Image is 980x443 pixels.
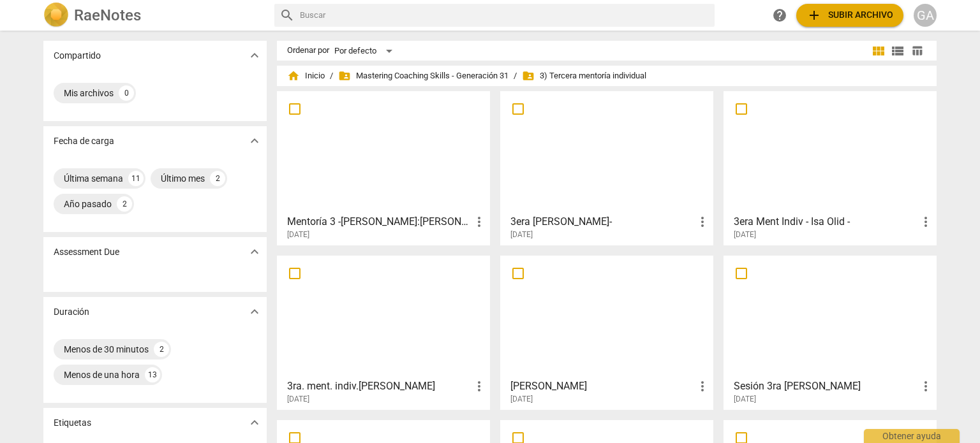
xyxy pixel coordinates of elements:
div: 13 [145,367,160,382]
a: 3era [PERSON_NAME]-[DATE] [505,96,709,240]
button: Mostrar más [245,302,264,321]
span: expand_more [247,415,262,430]
span: table_chart [911,45,923,57]
img: Logo [43,3,69,28]
p: Etiquetas [54,416,91,430]
span: more_vert [471,379,487,394]
span: expand_more [247,48,262,63]
h3: 3ra. ment. indiv.Milagros-Arturo [287,379,471,394]
span: more_vert [695,214,710,229]
span: [DATE] [510,229,533,240]
h3: Sesión 3ra mentoría Hoty [734,379,918,394]
input: Buscar [300,5,709,25]
p: Assessment Due [54,245,119,259]
div: Menos de 30 minutos [64,343,149,356]
span: more_vert [918,214,933,229]
div: Último mes [161,172,205,185]
span: Mastering Coaching Skills - Generación 31 [338,69,509,82]
div: Año pasado [64,198,112,210]
h3: 3era Ment Indiv - Isa Olid - [734,214,918,229]
div: Ordenar por [287,46,329,55]
span: folder_shared [522,69,535,82]
a: 3era Ment Indiv - Isa Olid -[DATE] [728,96,932,240]
span: more_vert [918,379,933,394]
p: Compartido [54,49,101,62]
span: expand_more [247,133,262,149]
div: 2 [154,342,169,357]
span: home [287,69,300,82]
span: help [772,8,787,23]
span: view_module [871,43,886,59]
div: Menos de una hora [64,368,140,381]
span: [DATE] [734,229,756,240]
span: Subir archivo [806,8,893,23]
span: search [279,8,295,23]
div: 2 [210,171,225,186]
span: expand_more [247,304,262,319]
span: [DATE] [734,394,756,405]
h3: Sofi Pinasco [510,379,695,394]
a: LogoRaeNotes [43,3,264,28]
a: 3ra. ment. indiv.[PERSON_NAME][DATE] [281,260,486,404]
span: more_vert [695,379,710,394]
span: add [806,8,822,23]
div: Obtener ayuda [864,429,960,443]
div: Última semana [64,172,123,185]
button: Lista [888,41,907,61]
a: Mentoría 3 -[PERSON_NAME]:[PERSON_NAME][DATE] [281,96,486,240]
button: Mostrar más [245,413,264,432]
button: Mostrar más [245,46,264,65]
a: [PERSON_NAME][DATE] [505,260,709,404]
h2: RaeNotes [74,6,141,24]
a: Sesión 3ra [PERSON_NAME][DATE] [728,260,932,404]
span: view_list [890,43,905,59]
div: 11 [128,171,144,186]
p: Duración [54,305,89,319]
span: [DATE] [510,394,533,405]
button: Mostrar más [245,242,264,261]
span: [DATE] [287,229,309,240]
span: [DATE] [287,394,309,405]
a: Obtener ayuda [768,4,791,27]
button: Subir [796,4,903,27]
div: Mis archivos [64,87,114,99]
span: / [514,71,517,81]
div: 0 [119,85,134,101]
div: Por defecto [334,41,397,61]
button: Mostrar más [245,131,264,150]
button: GA [914,4,937,27]
span: folder_shared [338,69,351,82]
div: 2 [117,196,132,212]
p: Fecha de carga [54,134,114,148]
span: more_vert [471,214,487,229]
span: expand_more [247,244,262,259]
span: 3) Tercera mentoría individual [522,69,646,82]
h3: Mentoría 3 -Claudia:Katya [287,214,471,229]
button: Tabla [907,41,926,61]
button: Cuadrícula [869,41,888,61]
span: / [330,71,333,81]
h3: 3era Sesión Mentoría Sylvia-Tati- [510,214,695,229]
span: Inicio [287,69,325,82]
